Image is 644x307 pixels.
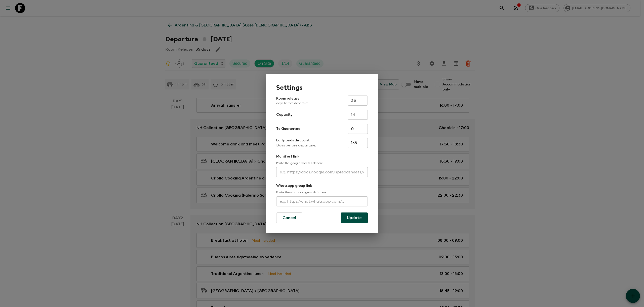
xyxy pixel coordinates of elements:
[276,101,308,105] p: days before departure
[348,110,368,120] input: e.g. 14
[348,96,368,106] input: e.g. 30
[348,138,368,148] input: e.g. 180
[276,167,368,177] input: e.g. https://docs.google.com/spreadsheets/d/1P7Zz9v8J0vXy1Q/edit#gid=0
[276,183,368,188] p: Whatsapp group link
[341,212,368,223] button: Update
[276,161,368,165] p: Paste the google sheets link here
[276,112,293,117] p: Capacity
[276,126,300,131] p: To Guarantee
[276,143,316,148] p: Days before departure.
[276,196,368,206] input: e.g. https://chat.whatsapp.com/...
[348,124,368,134] input: e.g. 4
[276,84,368,91] h1: Settings
[276,154,368,159] p: Manifest link
[276,190,368,194] p: Paste the whatsapp group link here
[276,96,308,105] p: Room release
[276,212,302,223] button: Cancel
[276,138,316,143] p: Early birds discount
